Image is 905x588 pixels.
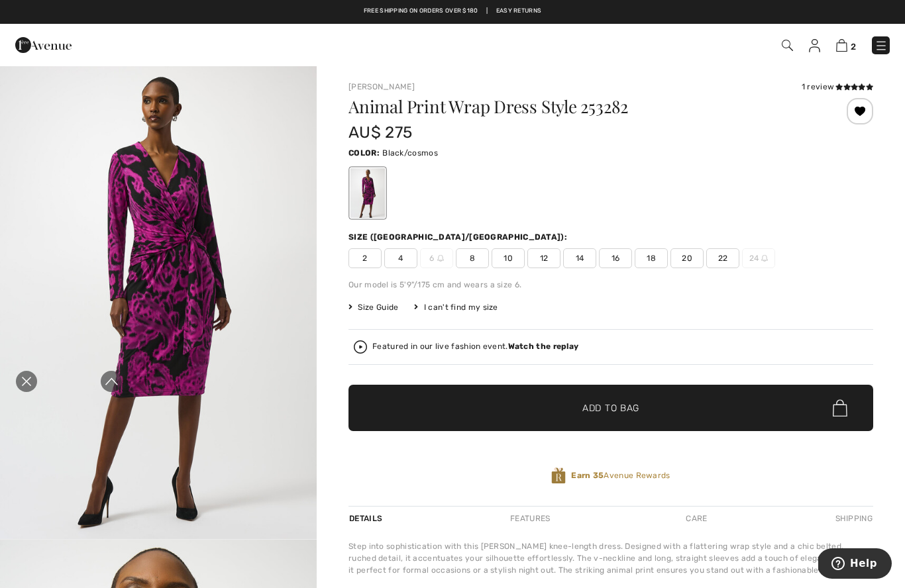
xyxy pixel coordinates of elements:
[496,7,542,16] a: Easy Returns
[348,231,570,243] div: Size ([GEOGRAPHIC_DATA]/[GEOGRAPHIC_DATA]):
[582,401,639,415] span: Add to Bag
[348,385,873,431] button: Add to Bag
[782,40,793,51] img: Search
[350,168,385,218] div: Black/cosmos
[372,342,578,351] div: Featured in our live fashion event.
[875,39,888,52] img: Menu
[836,39,847,52] img: Shopping Bag
[599,248,632,268] span: 16
[348,123,412,142] span: AU$ 275
[11,366,42,397] div: Close live curation
[563,248,596,268] span: 14
[15,32,72,58] img: 1ère Avenue
[527,248,560,268] span: 12
[348,507,386,530] div: Details
[802,81,873,93] div: 1 review
[11,366,130,577] iframe: Live video shopping
[348,248,382,268] span: 2
[348,540,873,576] div: Step into sophistication with this [PERSON_NAME] knee-length dress. Designed with a flattering wr...
[809,39,820,52] img: My Info
[95,366,127,397] div: Expand to full player view
[384,248,417,268] span: 4
[348,98,786,115] h1: Animal Print Wrap Dress Style 253282
[571,469,670,481] span: Avenue Rewards
[348,148,380,158] span: Color:
[420,248,453,268] span: 6
[670,248,704,268] span: 20
[354,340,367,354] img: Watch the replay
[364,7,478,16] a: Free shipping on orders over $180
[348,82,415,91] a: [PERSON_NAME]
[571,471,604,480] strong: Earn 35
[486,7,488,16] span: |
[851,42,856,52] span: 2
[348,279,873,291] div: Our model is 5'9"/175 cm and wears a size 6.
[818,548,892,581] iframe: Opens a widget where you can find more information
[706,248,739,268] span: 22
[456,248,489,268] span: 8
[499,507,561,530] div: Features
[414,301,498,313] div: I can't find my size
[674,507,718,530] div: Care
[15,38,72,50] a: 1ère Avenue
[761,255,768,262] img: ring-m.svg
[437,255,444,262] img: ring-m.svg
[635,248,668,268] span: 18
[836,37,856,53] a: 2
[508,342,579,351] strong: Watch the replay
[742,248,775,268] span: 24
[492,248,525,268] span: 10
[551,467,566,485] img: Avenue Rewards
[382,148,438,158] span: Black/cosmos
[832,507,873,530] div: Shipping
[348,301,398,313] span: Size Guide
[833,399,847,416] img: Bag.svg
